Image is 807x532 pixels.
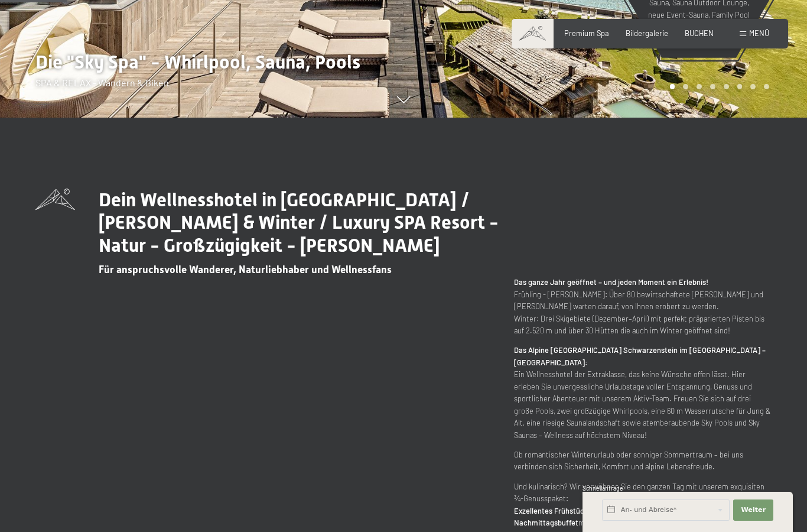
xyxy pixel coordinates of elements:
[99,264,392,275] span: Für anspruchsvolle Wanderer, Naturliebhaber und Wellnessfans
[724,84,729,89] div: Carousel Page 5
[764,84,769,89] div: Carousel Page 8
[670,84,675,89] div: Carousel Page 1 (Current Slide)
[666,84,769,89] div: Carousel Pagination
[564,28,609,38] a: Premium Spa
[583,485,623,492] span: Schnellanfrage
[697,84,702,89] div: Carousel Page 3
[741,505,766,515] span: Weiter
[733,499,773,521] button: Weiter
[750,84,756,89] div: Carousel Page 7
[685,28,714,38] a: BUCHEN
[514,449,772,473] p: Ob romantischer Winterurlaub oder sonniger Sommertraum – bei uns verbinden sich Sicherheit, Komfo...
[737,84,743,89] div: Carousel Page 6
[626,28,668,38] a: Bildergalerie
[749,28,769,38] span: Menü
[514,344,772,441] p: Ein Wellnesshotel der Extraklasse, das keine Wünsche offen lässt. Hier erleben Sie unvergessliche...
[710,84,715,89] div: Carousel Page 4
[514,506,613,515] strong: Exzellentes Frühstücksbuffet
[514,276,772,336] p: Frühling - [PERSON_NAME]: Über 80 bewirtschaftete [PERSON_NAME] und [PERSON_NAME] warten darauf, ...
[683,84,688,89] div: Carousel Page 2
[514,345,766,366] strong: Das Alpine [GEOGRAPHIC_DATA] Schwarzenstein im [GEOGRAPHIC_DATA] – [GEOGRAPHIC_DATA]:
[514,277,708,287] strong: Das ganze Jahr geöffnet – und jeden Moment ein Erlebnis!
[99,189,499,257] span: Dein Wellnesshotel in [GEOGRAPHIC_DATA] / [PERSON_NAME] & Winter / Luxury SPA Resort - Natur - Gr...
